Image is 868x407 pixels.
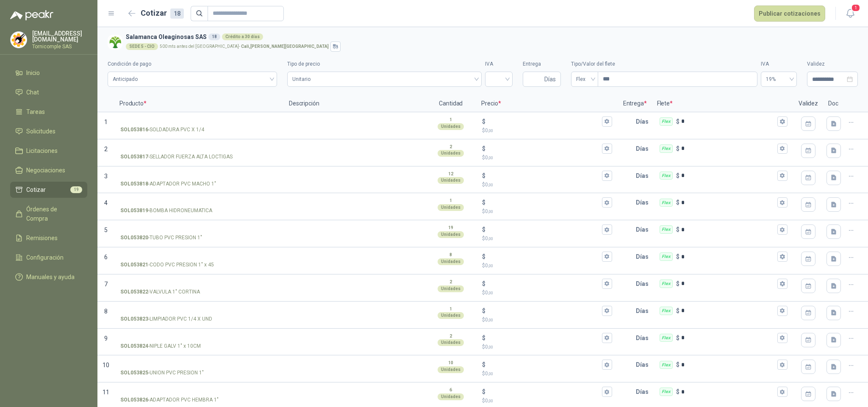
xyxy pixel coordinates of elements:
span: 0 [485,317,493,323]
input: SOL053825-UNION PVC PRESION 1" [120,362,278,368]
p: Tornicomple SAS [32,44,87,49]
strong: SOL053821 [120,261,148,269]
p: $ [482,225,485,234]
label: IVA [761,60,797,68]
p: $ [482,360,485,369]
input: SOL053821-CODO PVC PRESION 1" x 45 [120,254,278,260]
span: Cotizar [26,185,46,194]
span: Unitario [292,73,477,86]
p: $ [676,279,679,288]
a: Licitaciones [10,143,87,159]
span: 1 [851,4,860,12]
span: 0 [485,182,493,188]
input: SOL053817-SELLADOR FUERZA ALTA LOCTIGAS [120,146,278,152]
span: 6 [104,254,108,260]
div: Flex [660,117,673,126]
strong: Cali , [PERSON_NAME][GEOGRAPHIC_DATA] [241,44,329,49]
span: Configuración [26,253,64,262]
p: Días [636,113,652,130]
p: $ [676,144,679,153]
span: ,00 [488,183,493,187]
p: 2 [449,279,452,285]
button: Flex $ [777,333,788,343]
p: $ [482,154,612,162]
p: - SELLADOR FUERZA ALTA LOCTIGAS [120,153,233,161]
strong: SOL053820 [120,234,148,242]
input: $$0,00 [487,389,600,395]
strong: SOL053825 [120,369,148,377]
input: SOL053818-ADAPTADOR PVC MACHO 1" [120,173,278,179]
div: Flex [660,388,673,396]
span: 5 [104,227,108,233]
p: $ [482,252,485,261]
div: Crédito a 30 días [222,33,263,40]
span: 19% [766,73,792,86]
input: Flex $ [681,280,776,287]
div: Unidades [438,150,464,157]
p: - ADAPTADOR PVC HEMBRA 1" [120,396,219,404]
p: $ [676,171,679,180]
span: 7 [104,281,108,288]
p: $ [482,343,612,351]
button: $$0,00 [602,333,612,343]
p: - VALVULA 1" CORTINA [120,288,200,296]
a: Cotizar19 [10,182,87,198]
a: Negociaciones [10,162,87,178]
span: 0 [485,263,493,269]
input: SOL053816-SOLDADURA PVC X 1/4 [120,119,278,125]
span: Remisiones [26,233,58,243]
p: $ [676,252,679,261]
button: $$0,00 [602,224,612,235]
input: $$0,00 [487,199,600,206]
p: Producto [114,95,284,112]
p: $ [482,289,612,297]
span: Licitaciones [26,146,58,155]
input: $$0,00 [487,335,600,341]
button: Flex $ [777,171,788,181]
input: Flex $ [681,254,776,260]
h3: Salamanca Oleaginosas SAS [126,32,854,42]
span: Inicio [26,68,40,78]
p: $ [482,117,485,126]
p: 2 [449,144,452,150]
span: 4 [104,199,108,206]
span: 0 [485,398,493,404]
div: Unidades [438,393,464,400]
p: $ [482,333,485,343]
span: 11 [103,389,109,396]
div: Flex [660,172,673,180]
button: $$0,00 [602,279,612,289]
strong: SOL053824 [120,342,148,350]
button: $$0,00 [602,197,612,208]
p: $ [482,235,612,243]
span: Órdenes de Compra [26,205,79,223]
p: $ [482,144,485,153]
span: ,00 [488,371,493,376]
span: Manuales y ayuda [26,272,75,282]
span: 10 [103,362,109,368]
p: - BOMBA HIDRONEUMATICA [120,207,212,215]
div: Unidades [438,258,464,265]
span: 9 [104,335,108,342]
button: Publicar cotizaciones [754,6,825,22]
label: Entrega [523,60,561,68]
button: $$0,00 [602,116,612,127]
input: SOL053826-ADAPTADOR PVC HEMBRA 1" [120,389,278,395]
p: 12 [448,171,453,177]
strong: SOL053826 [120,396,148,404]
button: Flex $ [777,279,788,289]
label: Validez [807,60,858,68]
input: $$0,00 [487,280,600,287]
span: ,00 [488,263,493,268]
p: 10 [448,360,453,366]
p: Días [636,329,652,346]
input: Flex $ [681,307,776,314]
span: ,00 [488,236,493,241]
button: Flex $ [777,224,788,235]
button: Flex $ [777,252,788,262]
p: Precio [476,95,618,112]
input: $$0,00 [487,307,600,314]
span: ,00 [488,345,493,349]
p: Flete [652,95,793,112]
span: 0 [485,290,493,296]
